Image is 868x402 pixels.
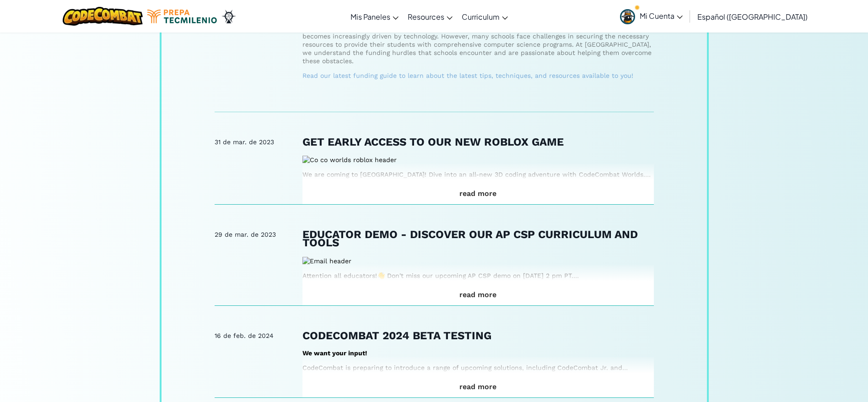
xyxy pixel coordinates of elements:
[302,156,397,164] img: Co co worlds roblox header
[302,349,367,357] strong: We want your input!
[302,72,633,79] a: Read our latest funding guide to learn about the latest tips, techniques, and resources available...
[302,331,654,340] div: CodeCombat 2024 Beta Testing
[302,24,654,65] p: Computer science education has become a vital component of a student's academic journey as the wo...
[302,257,351,265] img: Email header
[620,9,635,24] img: avatar
[403,4,457,29] a: Resources
[615,2,687,31] a: Mi Cuenta
[215,230,302,239] div: 29 de mar. de 2023
[302,383,654,391] p: read more
[302,230,654,247] div: Educator Demo - Discover Our AP CSP Curriculum and Tools
[215,331,302,340] div: 16 de feb. de 2024
[302,190,654,198] p: read more
[346,4,403,29] a: Mis Paneles
[350,12,390,22] span: Mis Paneles
[457,4,512,29] a: Curriculum
[302,138,654,146] div: Get Early Access to Our New Roblox Game
[302,291,654,299] p: read more
[697,12,808,22] span: Español ([GEOGRAPHIC_DATA])
[215,138,302,146] div: 31 de mar. de 2023
[408,12,444,22] span: Resources
[221,10,236,23] img: Ozaria
[147,10,217,23] img: Tecmilenio logo
[462,12,500,22] span: Curriculum
[63,7,143,26] img: CodeCombat logo
[640,11,683,21] span: Mi Cuenta
[693,4,812,29] a: Español ([GEOGRAPHIC_DATA])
